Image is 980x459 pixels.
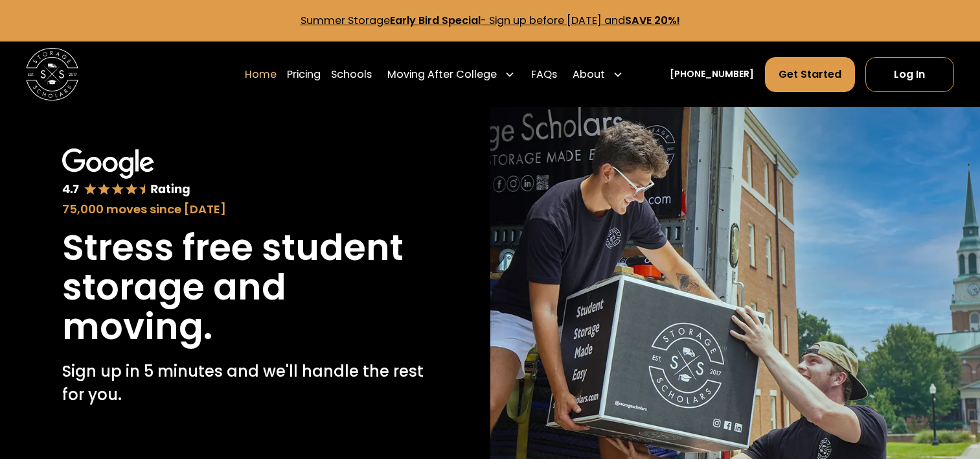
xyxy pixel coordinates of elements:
[390,13,481,28] strong: Early Bird Special
[387,67,497,82] div: Moving After College
[567,56,628,93] div: About
[62,200,427,218] div: 75,000 moves since [DATE]
[62,148,190,197] img: Google 4.7 star rating
[245,56,277,93] a: Home
[26,48,78,100] img: Storage Scholars main logo
[287,56,321,93] a: Pricing
[331,56,372,93] a: Schools
[62,228,427,347] h1: Stress free student storage and moving.
[865,57,954,92] a: Log In
[382,56,520,93] div: Moving After College
[765,57,855,92] a: Get Started
[573,67,605,82] div: About
[62,360,427,406] p: Sign up in 5 minutes and we'll handle the rest for you.
[670,67,754,81] a: [PHONE_NUMBER]
[531,56,557,93] a: FAQs
[301,13,680,28] a: Summer StorageEarly Bird Special- Sign up before [DATE] andSAVE 20%!
[26,48,78,100] a: home
[625,13,680,28] strong: SAVE 20%!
